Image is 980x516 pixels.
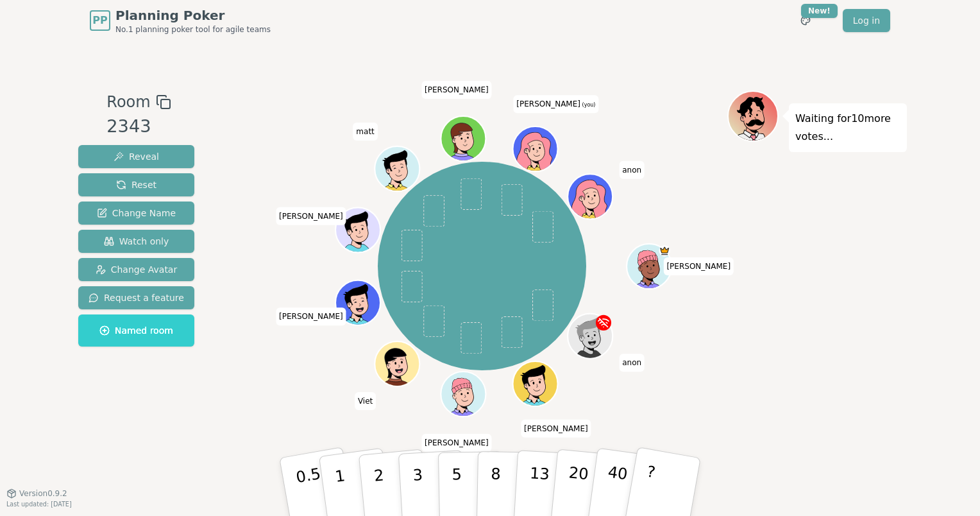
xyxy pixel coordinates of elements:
[355,392,376,410] span: Click to change your name
[521,419,591,437] span: Click to change your name
[78,145,194,168] button: Reveal
[90,6,271,35] a: PPPlanning PokerNo.1 planning poker tool for agile teams
[513,95,598,113] span: Click to change your name
[78,286,194,309] button: Request a feature
[619,161,645,179] span: Click to change your name
[97,207,176,219] span: Change Name
[580,102,596,108] span: (you)
[115,6,271,24] span: Planning Poker
[843,9,890,32] a: Log in
[421,434,492,452] span: Click to change your name
[78,202,194,225] button: Change Name
[514,128,557,170] button: Click to change your avatar
[353,123,377,141] span: Click to change your name
[659,245,671,257] span: Naomi is the host
[116,178,156,191] span: Reset
[663,257,734,275] span: Click to change your name
[114,150,159,163] span: Reveal
[794,9,817,32] button: New!
[619,354,645,372] span: Click to change your name
[106,90,150,114] span: Room
[78,173,194,196] button: Reset
[19,488,67,499] span: Version 0.9.2
[801,4,838,18] div: New!
[99,324,173,337] span: Named room
[92,13,107,28] span: PP
[6,501,72,508] span: Last updated: [DATE]
[421,81,492,99] span: Click to change your name
[89,291,184,304] span: Request a feature
[6,488,67,499] button: Version0.9.2
[104,235,169,248] span: Watch only
[96,263,178,276] span: Change Avatar
[78,230,194,253] button: Watch only
[106,114,171,140] div: 2343
[795,110,900,146] p: Waiting for 10 more votes...
[115,24,271,35] span: No.1 planning poker tool for agile teams
[276,207,346,225] span: Click to change your name
[276,307,346,325] span: Click to change your name
[78,314,194,347] button: Named room
[78,258,194,281] button: Change Avatar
